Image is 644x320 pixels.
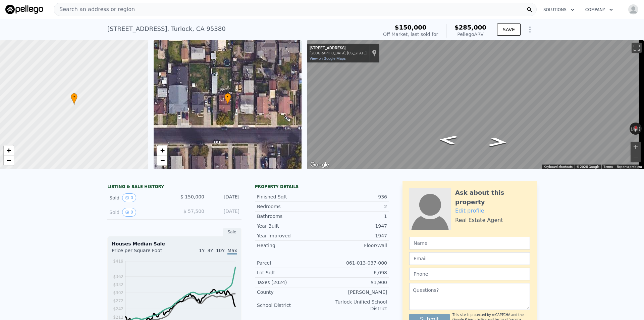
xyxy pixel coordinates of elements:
button: SAVE [497,24,521,36]
button: View historical data [122,208,136,217]
span: 3Y [207,248,213,253]
path: Go East, Flower St [480,135,516,149]
img: Google [309,161,331,169]
div: [GEOGRAPHIC_DATA], [US_STATE] [310,51,367,55]
button: Solutions [538,4,580,16]
img: avatar [628,4,639,15]
div: Property details [255,184,389,189]
img: Pellego [5,5,43,14]
div: 061-013-037-000 [322,260,387,266]
div: $1,900 [322,279,387,286]
button: Rotate counterclockwise [630,123,633,135]
span: $ 150,000 [180,194,204,199]
div: Ask about this property [455,188,530,207]
div: 936 [322,193,387,200]
div: School District [257,302,322,309]
a: Zoom out [4,155,14,166]
div: Sold [109,193,169,202]
span: $150,000 [395,24,427,31]
div: • [224,93,231,105]
span: $ 57,500 [183,209,204,214]
input: Name [409,237,530,249]
input: Phone [409,268,530,280]
button: Keyboard shortcuts [544,165,573,169]
div: LISTING & SALE HISTORY [107,184,241,191]
button: Reset the view [632,122,639,135]
button: Zoom out [631,152,641,162]
path: Go West, Flower St [430,133,466,147]
div: Year Improved [257,232,322,239]
div: Real Estate Agent [455,216,503,224]
a: Open this area in Google Maps (opens a new window) [309,161,331,169]
div: [STREET_ADDRESS] [310,46,367,51]
button: Company [580,4,619,16]
div: 1947 [322,223,387,229]
tspan: $242 [113,307,123,311]
a: Zoom in [4,145,14,155]
div: 6,098 [322,269,387,276]
span: Search an address or region [54,5,135,13]
div: Street View [307,40,644,169]
span: • [224,94,231,100]
span: + [7,146,11,154]
div: County [257,289,322,295]
div: Sold [109,208,169,217]
tspan: $419 [113,259,123,264]
div: 1947 [322,232,387,239]
tspan: $272 [113,299,123,303]
div: • [71,93,77,105]
a: Terms (opens in new tab) [603,165,613,169]
div: [STREET_ADDRESS] , Turlock , CA 95380 [107,24,226,34]
div: 1 [322,213,387,220]
tspan: $302 [113,290,123,295]
div: Off Market, last sold for [383,31,438,38]
span: − [7,156,11,165]
div: Map [307,40,644,169]
button: Zoom in [631,142,641,152]
div: Turlock Unified School District [322,299,387,312]
a: Zoom out [157,155,167,166]
span: © 2025 Google [577,165,599,169]
div: [PERSON_NAME] [322,289,387,295]
div: Price per Square Foot [112,247,174,258]
span: 10Y [216,248,225,253]
span: Max [227,248,237,255]
div: Parcel [257,260,322,266]
div: 2 [322,203,387,210]
tspan: $332 [113,282,123,287]
div: Taxes (2024) [257,279,322,286]
div: Sale [223,228,241,236]
a: Report a problem [617,165,642,169]
span: − [160,156,164,165]
div: [DATE] [210,193,239,202]
span: • [71,94,77,100]
div: Bathrooms [257,213,322,220]
a: Edit profile [455,208,484,214]
tspan: $212 [113,315,123,320]
div: Lot Sqft [257,269,322,276]
button: Rotate clockwise [638,123,642,135]
span: 1Y [199,248,205,253]
div: Year Built [257,223,322,229]
div: Floor/Wall [322,242,387,249]
button: View historical data [122,193,136,202]
div: Pellego ARV [454,31,486,38]
span: + [160,146,164,154]
a: View on Google Maps [310,56,346,61]
div: Heating [257,242,322,249]
button: Toggle fullscreen view [632,43,642,53]
tspan: $362 [113,274,123,279]
input: Email [409,252,530,265]
a: Zoom in [157,145,167,155]
div: Finished Sqft [257,193,322,200]
a: Show location on map [372,49,377,57]
div: Bedrooms [257,203,322,210]
div: Houses Median Sale [112,240,237,247]
button: Show Options [523,23,537,36]
div: [DATE] [210,208,239,217]
span: $285,000 [454,24,486,31]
